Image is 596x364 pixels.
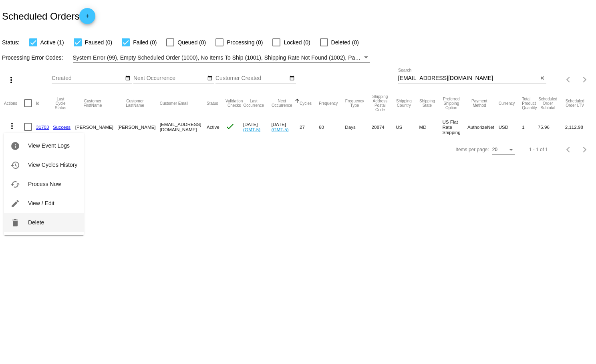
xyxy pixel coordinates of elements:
[10,160,20,170] mat-icon: history
[28,162,77,168] span: View Cycles History
[28,181,61,187] span: Process Now
[28,219,44,226] span: Delete
[28,142,70,149] span: View Event Logs
[10,180,20,189] mat-icon: cached
[10,218,20,228] mat-icon: delete
[10,199,20,208] mat-icon: edit
[10,141,20,151] mat-icon: info
[28,200,54,206] span: View / Edit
